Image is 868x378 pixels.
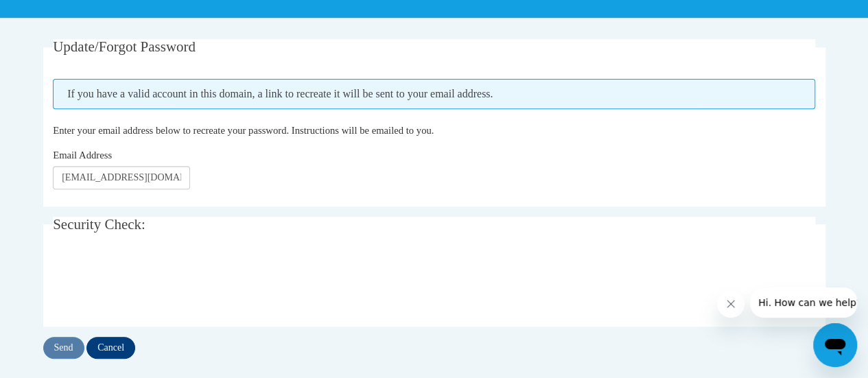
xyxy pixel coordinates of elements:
[717,290,744,318] iframe: Close message
[53,216,145,233] span: Security Check:
[53,150,112,161] span: Email Address
[53,256,261,309] iframe: reCAPTCHA
[813,323,857,367] iframe: Button to launch messaging window
[8,10,111,21] span: Hi. How can we help?
[53,166,190,189] input: Email
[750,287,857,318] iframe: Message from company
[53,125,434,136] span: Enter your email address below to recreate your password. Instructions will be emailed to you.
[86,337,135,359] input: Cancel
[53,79,815,109] span: If you have a valid account in this domain, a link to recreate it will be sent to your email addr...
[53,38,196,55] span: Update/Forgot Password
